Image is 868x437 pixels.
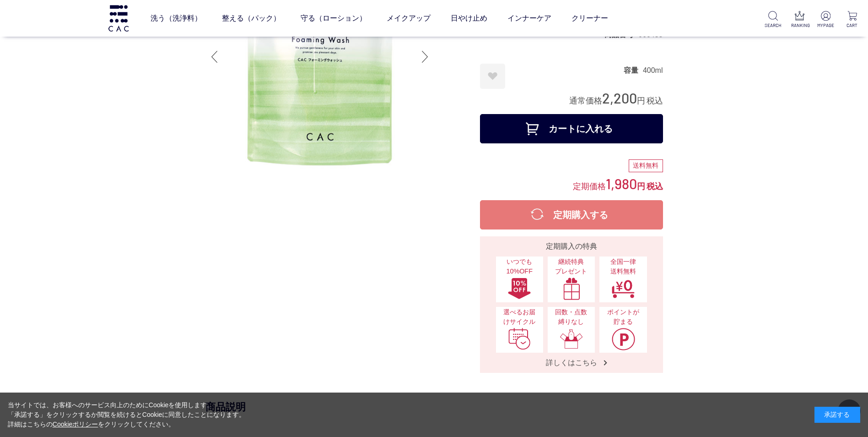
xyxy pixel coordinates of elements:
img: 回数・点数縛りなし [560,328,583,350]
p: SEARCH [765,22,782,29]
img: いつでも10%OFF [507,277,531,300]
button: 定期購入する [480,200,663,229]
dt: 容量 [624,66,643,75]
span: 選べるお届けサイクル [501,307,539,327]
dd: 400ml [643,66,663,75]
p: RANKING [791,22,808,29]
img: 選べるお届けサイクル [507,328,531,350]
span: 1,980 [606,175,637,192]
img: ポイントが貯まる [611,328,635,350]
div: 送料無料 [629,159,663,172]
span: 税込 [647,96,663,105]
span: 2,200 [602,89,637,106]
span: 全国一律 送料無料 [604,257,642,277]
p: MYPAGE [817,22,834,29]
a: CART [844,11,861,29]
span: 詳しくはこちら [537,358,606,367]
span: 継続特典 プレゼント [552,257,590,277]
a: 洗う（洗浄料） [151,5,202,31]
span: ポイントが貯まる [604,307,642,327]
a: RANKING [791,11,808,29]
span: 税込 [647,182,663,191]
img: 全国一律送料無料 [611,277,635,300]
a: 整える（パック） [222,5,280,31]
div: 定期購入の特典 [484,241,659,252]
span: いつでも10%OFF [501,257,539,277]
a: MYPAGE [817,11,834,29]
a: 守る（ローション） [301,5,367,31]
a: インナーケア [507,5,551,31]
span: 回数・点数縛りなし [552,307,590,327]
a: 定期購入の特典 いつでも10%OFFいつでも10%OFF 継続特典プレゼント継続特典プレゼント 全国一律送料無料全国一律送料無料 選べるお届けサイクル選べるお届けサイクル 回数・点数縛りなし回数... [480,236,663,373]
button: カートに入れる [480,114,663,143]
img: 継続特典プレゼント [560,277,583,300]
a: お気に入りに登録する [480,64,505,89]
span: 通常価格 [569,96,602,105]
a: Cookieポリシー [53,421,98,428]
p: CART [844,22,861,29]
img: logo [107,5,130,31]
a: SEARCH [765,11,782,29]
a: クリーナー [571,5,608,31]
span: 定期価格 [573,181,606,191]
a: 日やけ止め [451,5,487,31]
span: 円 [637,182,645,191]
div: 承諾する [814,407,860,423]
span: 円 [637,96,645,105]
div: 当サイトでは、お客様へのサービス向上のためにCookieを使用します。 「承諾する」をクリックするか閲覧を続けるとCookieに同意したことになります。 詳細はこちらの をクリックしてください。 [8,400,246,429]
a: メイクアップ [387,5,431,31]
